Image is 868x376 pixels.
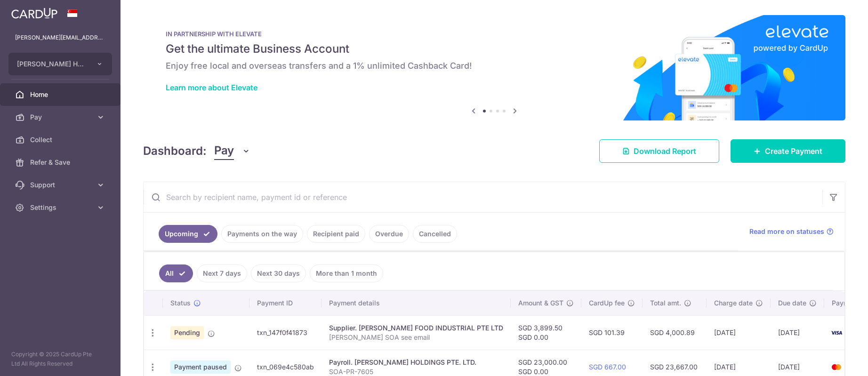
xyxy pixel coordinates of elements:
span: Pay [30,112,92,122]
img: Bank Card [827,327,846,338]
p: [PERSON_NAME][EMAIL_ADDRESS][DOMAIN_NAME] [15,33,105,42]
td: [DATE] [707,315,771,350]
span: Collect [30,135,92,144]
div: Supplier. [PERSON_NAME] FOOD INDUSTRIAL PTE LTD [329,323,503,333]
th: Payment details [321,291,511,315]
a: Cancelled [413,225,457,243]
h6: Enjoy free local and overseas transfers and a 1% unlimited Cashback Card! [166,60,823,72]
span: Status [170,298,191,308]
span: Total amt. [650,298,681,308]
span: Support [30,180,92,190]
span: Due date [778,298,806,308]
a: Download Report [599,139,719,163]
input: Search by recipient name, payment id or reference [144,182,822,212]
div: Payroll. [PERSON_NAME] HOLDINGS PTE. LTD. [329,358,503,367]
a: Read more on statuses [749,227,834,236]
span: Pay [214,142,234,160]
img: CardUp [11,8,57,19]
a: SGD 667.00 [589,363,626,371]
a: Upcoming [159,225,217,243]
h5: Get the ultimate Business Account [166,41,823,56]
span: Amount & GST [518,298,563,308]
th: Payment ID [249,291,321,315]
td: SGD 3,899.50 SGD 0.00 [511,315,581,350]
img: Renovation banner [143,15,845,120]
span: CardUp fee [589,298,625,308]
a: Recipient paid [307,225,365,243]
a: Next 7 days [197,264,247,282]
a: More than 1 month [310,264,383,282]
img: Bank Card [827,361,846,373]
a: Next 30 days [251,264,306,282]
span: [PERSON_NAME] HOLDINGS PTE. LTD. [17,59,87,69]
td: SGD 4,000.89 [643,315,707,350]
span: Read more on statuses [749,227,824,236]
a: Overdue [369,225,409,243]
p: [PERSON_NAME] SOA see email [329,333,503,342]
td: SGD 101.39 [581,315,643,350]
a: Create Payment [731,139,845,163]
span: Pending [170,326,204,339]
span: Create Payment [765,145,822,157]
span: Settings [30,203,92,212]
button: Pay [214,142,250,160]
td: txn_147f0f41873 [249,315,321,350]
button: [PERSON_NAME] HOLDINGS PTE. LTD. [8,53,112,75]
span: Download Report [634,145,696,157]
a: Learn more about Elevate [166,83,257,92]
p: IN PARTNERSHIP WITH ELEVATE [166,30,823,38]
h4: Dashboard: [143,143,207,160]
a: Payments on the way [221,225,303,243]
td: [DATE] [771,315,824,350]
a: All [159,264,193,282]
span: Payment paused [170,360,231,374]
span: Charge date [714,298,753,308]
span: Home [30,90,92,99]
span: Refer & Save [30,158,92,167]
